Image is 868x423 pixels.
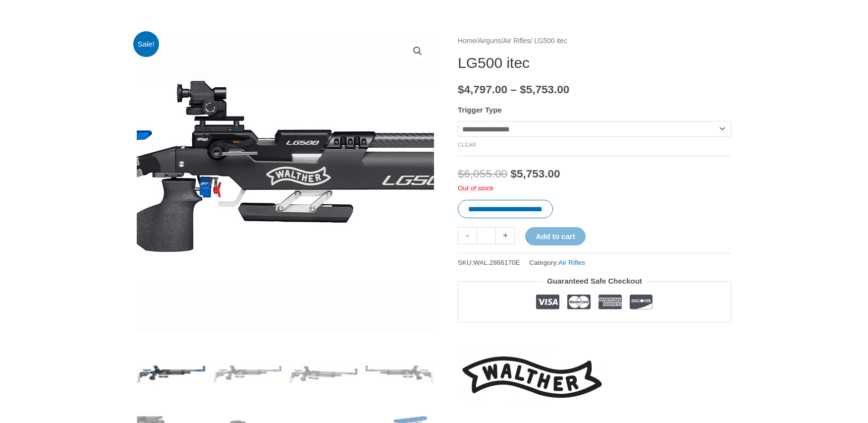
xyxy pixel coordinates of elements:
[289,340,358,409] img: LG500 itec - Image 3
[510,168,517,180] span: $
[458,106,502,114] label: Trigger Type
[458,35,731,48] nav: Breadcrumb
[558,259,585,266] a: Air Rifles
[458,227,477,244] a: -
[458,330,731,342] iframe: Customer reviews powered by Trustpilot
[458,83,464,96] span: $
[458,54,731,72] h1: LG500 itec
[525,227,585,245] button: Add to cart
[458,184,731,193] p: Out of stock
[478,37,501,45] a: Airguns
[458,256,520,269] span: SKU:
[503,37,530,45] a: Air Rifles
[458,37,476,45] a: Home
[543,274,646,288] legend: Guaranteed Safe Checkout
[458,168,507,180] bdi: 6,055.00
[520,83,526,96] span: $
[477,227,496,244] input: Product quantity
[458,142,477,148] a: Clear options
[458,349,606,405] a: Walther
[213,340,282,409] img: LG500 itec - Image 2
[529,256,585,269] span: Category:
[510,168,560,180] bdi: 5,753.00
[520,83,569,96] bdi: 5,753.00
[496,227,515,244] a: +
[133,31,160,58] span: Sale!
[458,83,507,96] bdi: 4,797.00
[474,259,520,266] span: WAL.2866170E
[510,83,517,96] span: –
[365,340,434,409] img: LG500 itec - Image 4
[458,168,464,180] span: $
[409,42,427,60] a: View full-screen image gallery
[137,340,206,409] img: LG500 itec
